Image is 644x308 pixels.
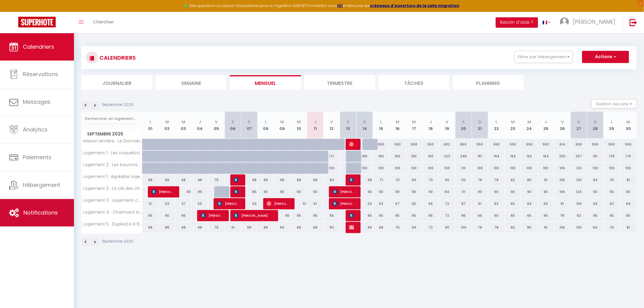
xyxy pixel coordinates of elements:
[291,210,307,221] div: 65
[505,112,521,139] th: 23
[455,186,472,198] div: 111
[215,119,218,125] abbr: V
[307,174,324,186] div: 68
[159,112,175,139] th: 02
[257,186,274,198] div: 90
[455,163,472,174] div: 110
[538,163,554,174] div: 100
[422,186,439,198] div: 90
[98,51,136,65] h3: CALENDRIERS
[93,19,114,25] span: Chercher
[274,186,291,198] div: 90
[604,222,620,233] div: 76
[274,222,291,233] div: 69
[363,119,366,125] abbr: D
[571,163,587,174] div: 123
[538,222,554,233] div: 81
[373,163,389,174] div: 100
[554,198,571,209] div: 81
[82,186,143,191] span: Logement 2 · La clé des champs(4 à 6 personnes)~[GEOGRAPHIC_DATA]~
[422,198,439,209] div: 56
[573,18,616,26] span: [PERSON_NAME]
[515,51,573,63] button: Filtrer par hébergement
[406,151,422,162] div: 160
[604,139,620,150] div: 550
[488,198,505,209] div: 63
[446,119,449,125] abbr: V
[521,139,538,150] div: 550
[390,198,406,209] div: 57
[496,17,538,28] button: Besoin d'aide ?
[390,112,406,139] th: 16
[439,198,455,209] div: 72
[370,3,460,8] a: créneaux d'ouverture de la salle migration
[159,174,175,186] div: 68
[604,112,620,139] th: 29
[505,222,521,233] div: 82
[478,119,481,125] abbr: D
[23,153,51,161] span: Paiements
[620,112,637,139] th: 30
[201,210,223,221] span: [PERSON_NAME]
[439,222,455,233] div: 90
[488,163,505,174] div: 100
[102,102,133,108] p: Septembre 2025
[257,222,274,233] div: 68
[232,119,234,125] abbr: S
[324,210,340,221] div: 65
[604,210,620,221] div: 65
[538,151,554,162] div: 164
[217,198,239,209] span: [PERSON_NAME]
[82,198,143,203] span: Logement 3 · Logement cosy~Climatisé~Zoo de Beauval
[142,112,159,139] th: 01
[356,174,373,186] div: 68
[422,222,439,233] div: 72
[23,126,47,133] span: Analytics
[406,198,422,209] div: 55
[331,119,333,125] abbr: V
[560,17,569,26] img: ...
[587,174,604,186] div: 83
[324,163,340,174] div: 100
[604,163,620,174] div: 100
[505,198,521,209] div: 65
[241,174,257,186] div: 68
[554,222,571,233] div: 106
[82,139,143,143] span: Maison entière · Le Domaine du [GEOGRAPHIC_DATA] avec salle de réception
[406,210,422,221] div: 65
[472,163,488,174] div: 100
[241,112,257,139] th: 07
[462,119,465,125] abbr: S
[390,174,406,186] div: 70
[455,198,472,209] div: 87
[373,174,389,186] div: 71
[571,174,587,186] div: 130
[82,163,143,167] span: Logement 2 · Les boutons d'or (4 à 6 personnes) + piscine
[571,198,587,209] div: 100
[356,186,373,198] div: 90
[604,151,620,162] div: 178
[396,119,400,125] abbr: M
[241,198,257,209] div: 53
[175,198,192,209] div: 51
[349,222,355,233] span: [PERSON_NAME]
[505,163,521,174] div: 100
[511,119,515,125] abbr: M
[455,222,472,233] div: 109
[23,98,51,106] span: Messages
[208,174,225,186] div: 75
[102,239,133,244] p: Septembre 2025
[82,130,142,138] span: Septembre 2025
[472,222,488,233] div: 78
[538,186,554,198] div: 90
[627,119,630,125] abbr: M
[630,19,637,26] img: logout
[521,222,538,233] div: 80
[234,186,239,198] span: [PERSON_NAME]
[257,174,274,186] div: 68
[373,222,389,233] div: 68
[199,119,201,125] abbr: J
[23,70,58,78] span: Réservations
[182,119,185,125] abbr: M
